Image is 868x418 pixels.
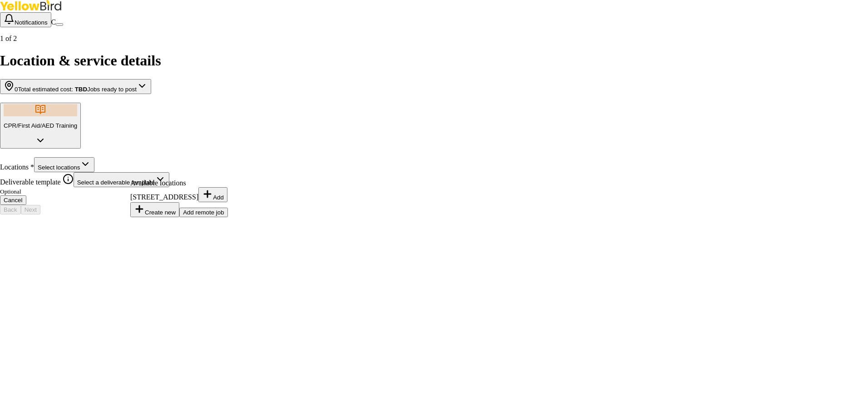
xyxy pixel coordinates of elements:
[130,193,198,201] span: [STREET_ADDRESS]
[130,202,179,217] button: Create new
[213,194,224,201] span: Add
[198,187,227,202] button: Add
[130,179,228,187] div: Available locations
[179,208,227,217] button: Add remote job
